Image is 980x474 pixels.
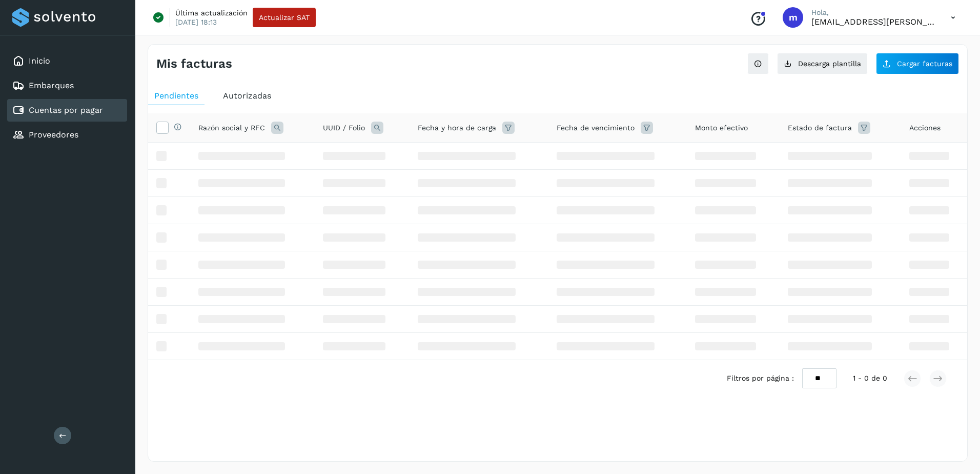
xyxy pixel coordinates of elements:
p: Hola, [811,8,934,17]
span: Cargar facturas [897,60,952,67]
span: Actualizar SAT [259,14,310,21]
span: Monto efectivo [695,123,748,133]
div: Proveedores [7,124,127,146]
p: [DATE] 18:13 [175,17,217,27]
div: Embarques [7,74,127,97]
span: Estado de factura [788,123,852,133]
div: Inicio [7,50,127,72]
button: Descarga plantilla [777,53,868,74]
span: Fecha de vencimiento [557,123,635,133]
span: Fecha y hora de carga [418,123,496,133]
span: Autorizadas [223,91,271,101]
p: mlozano@joffroy.com [811,17,934,27]
h4: Mis facturas [156,56,232,71]
button: Actualizar SAT [253,8,316,27]
a: Proveedores [29,130,78,140]
span: Razón social y RFC [198,123,265,133]
span: Filtros por página : [727,373,794,384]
a: Cuentas por pagar [29,105,103,115]
span: Pendientes [154,91,198,101]
span: Acciones [909,123,941,133]
span: Descarga plantilla [798,60,861,67]
button: Cargar facturas [876,53,959,74]
a: Inicio [29,56,50,66]
a: Embarques [29,81,74,90]
div: Cuentas por pagar [7,99,127,122]
span: UUID / Folio [323,123,365,133]
p: Última actualización [175,8,248,17]
span: 1 - 0 de 0 [853,373,887,384]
